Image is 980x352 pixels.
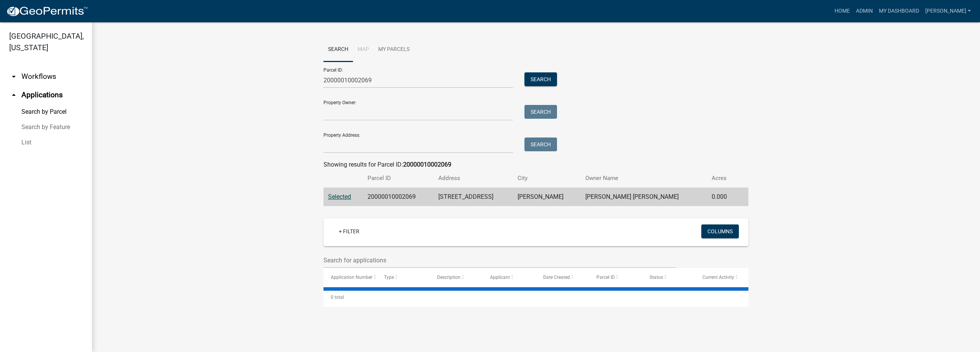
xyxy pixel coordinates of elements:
td: [PERSON_NAME] [513,188,581,206]
a: My Dashboard [876,4,922,18]
td: 20000010002069 [363,188,434,206]
datatable-header-cell: Parcel ID [589,268,642,287]
th: Owner Name [581,169,707,187]
datatable-header-cell: Application Number [323,268,377,287]
datatable-header-cell: Description [430,268,483,287]
a: Home [831,4,853,18]
span: Type [384,275,394,280]
button: Search [524,105,557,119]
div: 0 total [323,288,748,307]
datatable-header-cell: Date Created [536,268,589,287]
td: [PERSON_NAME] [PERSON_NAME] [581,188,707,206]
span: Description [437,275,461,280]
span: Current Activity [702,275,734,280]
button: Columns [701,224,739,238]
span: Status [650,275,663,280]
button: Search [524,72,557,86]
button: Search [524,138,557,151]
th: City [513,169,581,187]
datatable-header-cell: Current Activity [695,268,748,287]
th: Address [434,169,513,187]
strong: 20000010002069 [403,161,451,168]
div: Showing results for Parcel ID: [323,160,748,169]
a: Selected [328,193,351,200]
a: Admin [853,4,876,18]
span: Parcel ID [596,275,615,280]
a: + Filter [333,224,366,238]
datatable-header-cell: Type [377,268,430,287]
span: Application Number [331,275,372,280]
i: arrow_drop_up [9,90,18,100]
i: arrow_drop_down [9,72,18,81]
td: [STREET_ADDRESS] [434,188,513,206]
datatable-header-cell: Status [642,268,696,287]
span: Date Created [543,275,570,280]
a: Search [323,38,353,62]
a: My Parcels [374,38,414,62]
td: 0.000 [707,188,737,206]
input: Search for applications [323,252,676,268]
a: [PERSON_NAME] [922,4,974,18]
th: Parcel ID [363,169,434,187]
datatable-header-cell: Applicant [483,268,536,287]
span: Applicant [490,275,510,280]
th: Acres [707,169,737,187]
